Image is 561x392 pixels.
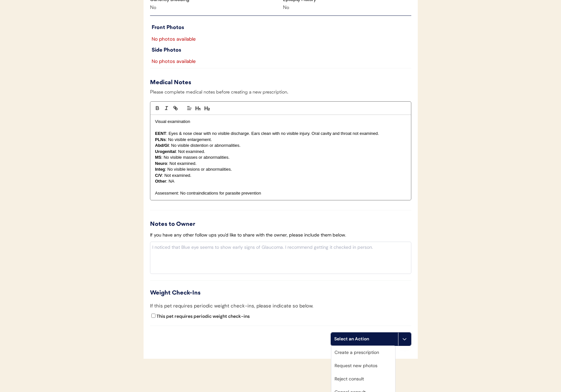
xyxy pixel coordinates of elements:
[155,143,406,148] p: : No visible distention or abnormalities.
[283,4,315,12] div: No
[331,372,395,386] div: Reject consult
[155,131,406,136] p: : Eyes & nose clear with no visible discharge. Ears clean with no visible injury. Oral cavity and...
[155,161,406,166] p: : Not examined.
[331,346,395,359] div: Create a prescription
[150,4,182,12] div: No
[155,137,406,143] p: : No visible enlargement.
[185,104,194,112] span: Text alignment
[155,149,176,154] strong: Urogenital
[150,220,411,229] div: Notes to Owner
[155,161,167,166] strong: Neuro
[155,178,406,184] p: : NA
[155,190,406,196] p: Assessment: No contraindications for parasite prevention
[155,131,166,136] strong: EENT
[155,155,162,160] strong: MS
[331,359,395,372] div: Request new photos
[155,119,406,125] p: Visual examination
[155,149,406,155] p: : Not examined.
[334,336,395,342] div: Select an Action
[150,89,411,100] div: Please complete medical notes before creating a new prescription.
[155,143,169,148] strong: Abd/GI
[155,173,406,178] p: : Not examined.
[155,173,162,178] strong: C/V
[150,289,411,297] div: Weight Check-Ins
[150,78,205,87] div: Medical Notes
[155,166,406,172] p: : No visible lesions or abnormalities.
[155,179,166,184] strong: Other
[150,36,196,43] div: No photos available
[150,58,196,65] div: No photos available
[150,302,313,310] div: If this pet requires periodic weight check-ins, please indicate so below.
[155,137,166,142] strong: PLNs
[155,167,165,172] strong: Integ
[155,155,406,160] p: : No visible masses or abnormalities.
[156,313,250,319] label: This pet requires periodic weight check-ins
[152,46,411,55] div: Side Photos
[150,232,346,238] div: If you have any other follow ups you'd like to share with the owner, please include them below.
[152,23,411,32] div: Front Photos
